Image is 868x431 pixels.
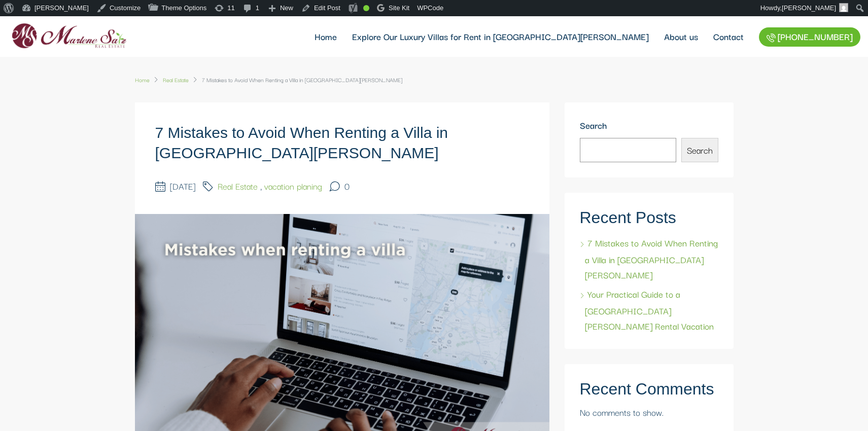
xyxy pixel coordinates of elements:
li: 7 Mistakes to Avoid When Renting a Villa in [GEOGRAPHIC_DATA][PERSON_NAME] [189,72,402,87]
h2: Recent Comments [580,379,718,399]
div: No comments to show. [580,403,718,421]
div: Good [363,5,369,11]
a: Your Practical Guide to a [GEOGRAPHIC_DATA][PERSON_NAME] Rental Vacation [580,287,714,333]
span: Site Kit [389,4,409,12]
a: Home [307,16,344,57]
span: Home [135,75,150,84]
li: , [203,178,322,194]
h1: 7 Mistakes to Avoid When Renting a Villa in [GEOGRAPHIC_DATA][PERSON_NAME] [155,123,529,163]
a: 7 Mistakes to Avoid When Renting a Villa in [GEOGRAPHIC_DATA][PERSON_NAME] [580,236,718,281]
a: About us [656,16,706,57]
label: Search [580,118,718,138]
a: [PHONE_NUMBER] [759,27,860,47]
a: Home [135,72,150,87]
a: Explore Our Luxury Villas for Rent in [GEOGRAPHIC_DATA][PERSON_NAME] [344,16,656,57]
a: vacation planing [264,178,322,194]
span: [PERSON_NAME] [782,4,836,12]
a: Real Estate [163,72,189,87]
img: logo [8,20,130,53]
h2: Recent Posts [580,208,718,227]
button: Search [681,138,718,162]
a: Contact [706,16,751,57]
li: 0 [330,178,350,194]
li: [DATE] [155,178,195,194]
a: Real Estate [218,178,258,194]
